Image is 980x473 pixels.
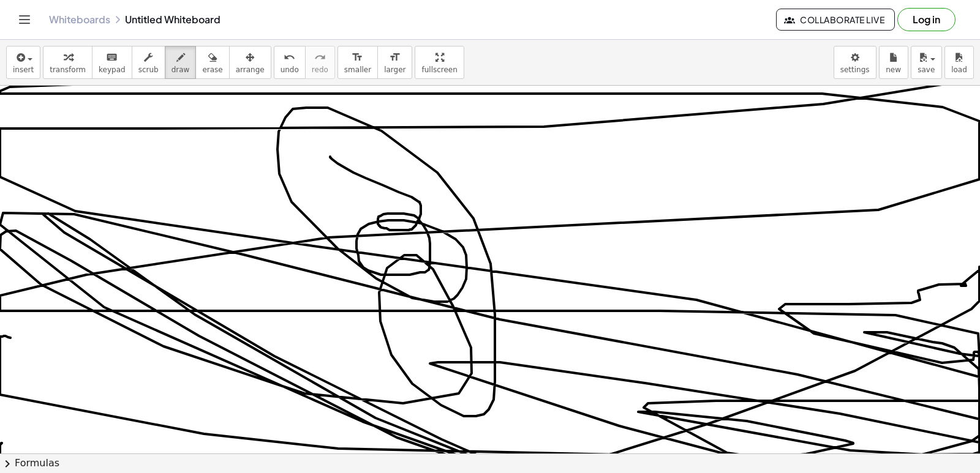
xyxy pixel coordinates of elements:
[312,65,328,74] span: redo
[314,50,326,65] i: redo
[421,65,457,74] span: fullscreen
[138,65,159,74] span: scrub
[886,65,901,74] span: new
[43,46,92,79] button: transform
[305,46,335,79] button: redoredo
[106,50,118,65] i: keyboard
[13,65,34,74] span: insert
[92,46,132,79] button: keyboardkeypad
[776,9,895,31] button: Collaborate Live
[944,46,974,79] button: load
[236,65,265,74] span: arrange
[171,65,190,74] span: draw
[281,65,299,74] span: undo
[897,8,956,31] button: Log in
[918,65,935,74] span: save
[834,46,876,79] button: settings
[132,46,165,79] button: scrub
[49,13,110,26] a: Whiteboards
[389,50,401,65] i: format_size
[99,65,126,74] span: keypad
[6,46,40,79] button: insert
[377,46,412,79] button: format_sizelarger
[337,46,378,79] button: format_sizesmaller
[284,50,295,65] i: undo
[195,46,229,79] button: erase
[229,46,271,79] button: arrange
[951,65,967,74] span: load
[415,46,464,79] button: fullscreen
[352,50,363,65] i: format_size
[879,46,908,79] button: new
[165,46,197,79] button: draw
[274,46,306,79] button: undoundo
[50,65,86,74] span: transform
[15,10,34,29] button: Toggle navigation
[786,14,884,25] span: Collaborate Live
[202,65,222,74] span: erase
[344,65,371,74] span: smaller
[911,46,942,79] button: save
[384,65,405,74] span: larger
[840,65,870,74] span: settings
